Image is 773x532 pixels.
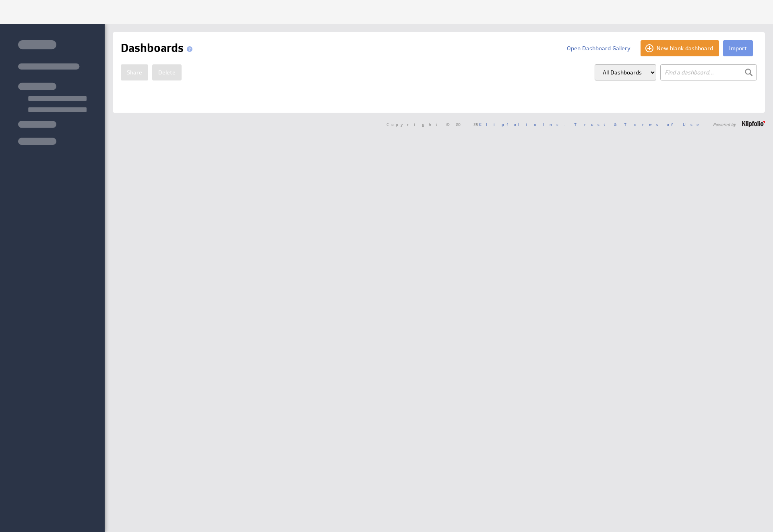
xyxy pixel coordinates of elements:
span: Copyright © 2025 [386,122,566,126]
button: Share [121,64,148,80]
h1: Dashboards [121,40,196,56]
span: Powered by [713,122,736,126]
button: Open Dashboard Gallery [561,40,637,56]
img: logo-footer.png [742,121,765,127]
button: New blank dashboard [641,40,719,56]
button: Import [723,40,753,56]
button: Delete [152,64,182,80]
a: Trust & Terms of Use [574,122,705,127]
input: Find a dashboard... [660,64,757,80]
a: Klipfolio Inc. [479,122,566,127]
img: skeleton-sidenav.svg [18,40,87,145]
